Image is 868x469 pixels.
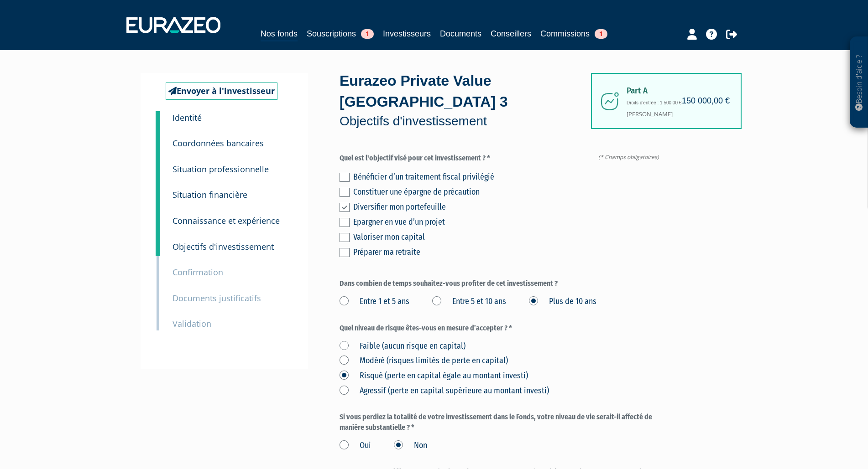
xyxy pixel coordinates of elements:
[340,323,663,334] label: Quel niveau de risque êtes-vous en mesure d’accepter ? *
[173,138,264,149] small: Coordonnées bancaires
[156,124,160,153] a: 2
[307,27,374,40] a: Souscriptions1
[156,202,160,230] a: 5
[540,27,607,40] a: Commissions1
[353,216,663,228] div: Epargner en vue d’un projet
[340,112,591,130] p: Objectifs d'investissement
[340,153,663,164] label: Quel est l'objectif visé pour cet investissement ? *
[595,29,607,39] span: 1
[173,164,269,175] small: Situation professionnelle
[173,267,223,278] small: Confirmation
[854,41,864,124] p: Besoin d'aide ?
[340,355,508,367] label: Modéré (risques limités de perte en capital)
[156,176,160,204] a: 4
[529,296,596,308] label: Plus de 10 ans
[627,100,727,105] h6: Droits d'entrée : 1 500,00 €
[156,228,160,256] a: 6
[173,215,280,226] small: Connaissance et expérience
[173,293,261,304] small: Documents justificatifs
[340,340,465,352] label: Faible (aucun risque en capital)
[261,27,298,41] a: Nos fonds
[340,385,549,397] label: Agressif (perte en capital supérieure au montant investi)
[173,189,247,200] small: Situation financière
[491,27,531,40] a: Conseillers
[682,97,730,106] h4: 150 000,00 €
[340,278,663,289] label: Dans combien de temps souhaitez-vous profiter de cet investissement ?
[126,17,220,33] img: 1732889491-logotype_eurazeo_blanc_rvb.png
[156,111,160,129] a: 1
[353,231,663,243] div: Valoriser mon capital
[340,370,528,382] label: Risqué (perte en capital égale au montant investi)
[361,29,374,39] span: 1
[340,440,371,452] label: Oui
[156,150,160,179] a: 3
[591,73,742,129] div: [PERSON_NAME]
[340,412,663,433] label: Si vous perdiez la totalité de votre investissement dans le Fonds, votre niveau de vie serait-il ...
[340,296,409,308] label: Entre 1 et 5 ans
[166,82,277,100] a: Envoyer à l'investisseur
[173,318,211,329] small: Validation
[353,201,663,213] div: Diversifier mon portefeuille
[440,27,481,40] a: Documents
[340,71,591,130] div: Eurazeo Private Value [GEOGRAPHIC_DATA] 3
[353,170,663,183] div: Bénéficier d’un traitement fiscal privilégié
[353,186,663,198] div: Constituer une épargne de précaution
[627,86,727,96] span: Part A
[432,296,506,308] label: Entre 5 et 10 ans
[383,27,431,40] a: Investisseurs
[353,246,663,258] div: Préparer ma retraite
[394,440,427,452] label: Non
[173,241,274,252] small: Objectifs d'investissement
[173,112,202,123] small: Identité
